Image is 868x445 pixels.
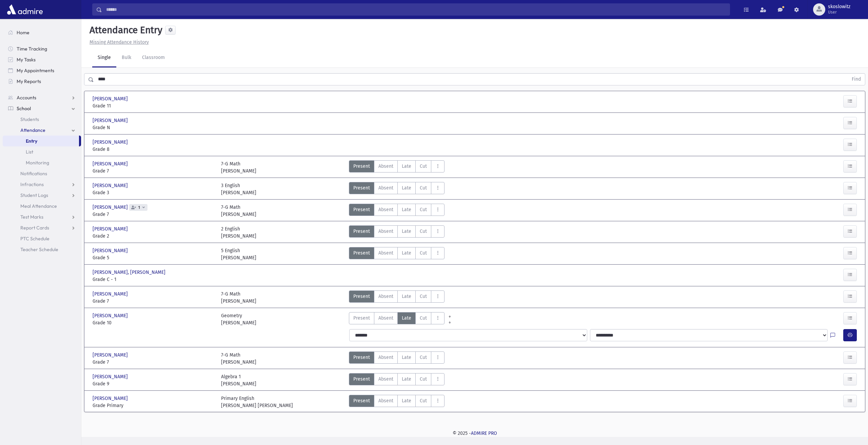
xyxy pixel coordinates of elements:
[402,293,411,300] span: Late
[26,160,49,166] span: Monitoring
[349,182,445,196] div: AttTypes
[402,397,411,404] span: Late
[420,184,427,191] span: Cut
[3,179,81,190] a: Infractions
[93,139,129,146] span: [PERSON_NAME]
[349,247,445,261] div: AttTypes
[353,228,370,235] span: Present
[349,312,445,326] div: AttTypes
[17,78,41,84] span: My Reports
[93,167,214,175] span: Grade 7
[93,225,129,232] span: [PERSON_NAME]
[3,233,81,244] a: PTC Schedule
[93,380,214,387] span: Grade 9
[3,244,81,255] a: Teacher Schedule
[353,376,370,383] span: Present
[93,312,129,319] span: [PERSON_NAME]
[221,373,256,387] div: Algebra 1 [PERSON_NAME]
[353,163,370,170] span: Present
[221,351,256,366] div: 7-G Math [PERSON_NAME]
[137,48,170,67] a: Classroom
[221,225,256,240] div: 2 English [PERSON_NAME]
[20,170,47,177] span: Notifications
[20,246,58,252] span: Teacher Schedule
[93,204,129,211] span: [PERSON_NAME]
[3,114,81,125] a: Students
[420,315,427,322] span: Cut
[221,160,256,175] div: 7-G Math [PERSON_NAME]
[349,204,445,218] div: AttTypes
[26,149,33,155] span: List
[353,184,370,191] span: Present
[420,163,427,170] span: Cut
[93,102,214,109] span: Grade 11
[353,206,370,213] span: Present
[353,249,370,257] span: Present
[3,222,81,233] a: Report Cards
[378,293,393,300] span: Absent
[17,95,36,101] span: Accounts
[378,184,393,191] span: Absent
[93,395,129,402] span: [PERSON_NAME]
[3,125,81,136] a: Attendance
[402,249,411,257] span: Late
[17,57,36,63] span: My Tasks
[221,290,256,305] div: 7-G Math [PERSON_NAME]
[402,354,411,361] span: Late
[93,117,129,124] span: [PERSON_NAME]
[420,376,427,383] span: Cut
[378,206,393,213] span: Absent
[93,351,129,359] span: [PERSON_NAME]
[420,206,427,213] span: Cut
[3,136,79,146] a: Entry
[353,354,370,361] span: Present
[3,146,81,157] a: List
[93,146,214,153] span: Grade 8
[353,397,370,404] span: Present
[378,249,393,257] span: Absent
[92,48,116,67] a: Single
[3,201,81,211] a: Meal Attendance
[20,203,57,209] span: Meal Attendance
[378,315,393,322] span: Absent
[378,228,393,235] span: Absent
[3,76,81,87] a: My Reports
[221,395,293,409] div: Primary English [PERSON_NAME] [PERSON_NAME]
[5,3,44,16] img: AdmirePro
[402,228,411,235] span: Late
[93,373,129,380] span: [PERSON_NAME]
[93,276,214,283] span: Grade C - 1
[20,214,43,220] span: Test Marks
[420,397,427,404] span: Cut
[116,48,137,67] a: Bulk
[93,298,214,305] span: Grade 7
[828,9,850,15] span: User
[349,290,445,305] div: AttTypes
[828,4,850,9] span: skoslowitz
[17,67,54,74] span: My Appointments
[420,354,427,361] span: Cut
[3,157,81,168] a: Monitoring
[402,376,411,383] span: Late
[3,27,81,38] a: Home
[17,105,31,112] span: School
[378,163,393,170] span: Absent
[349,160,445,175] div: AttTypes
[20,192,48,198] span: Student Logs
[420,249,427,257] span: Cut
[93,232,214,240] span: Grade 2
[349,225,445,240] div: AttTypes
[378,397,393,404] span: Absent
[349,373,445,387] div: AttTypes
[378,376,393,383] span: Absent
[93,269,167,276] span: [PERSON_NAME], [PERSON_NAME]
[353,315,370,322] span: Present
[93,160,129,167] span: [PERSON_NAME]
[221,247,256,261] div: 5 English [PERSON_NAME]
[93,254,214,261] span: Grade 5
[378,354,393,361] span: Absent
[349,351,445,366] div: AttTypes
[221,204,256,218] div: 7-G Math [PERSON_NAME]
[93,402,214,409] span: Grade Primary
[87,24,162,36] h5: Attendance Entry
